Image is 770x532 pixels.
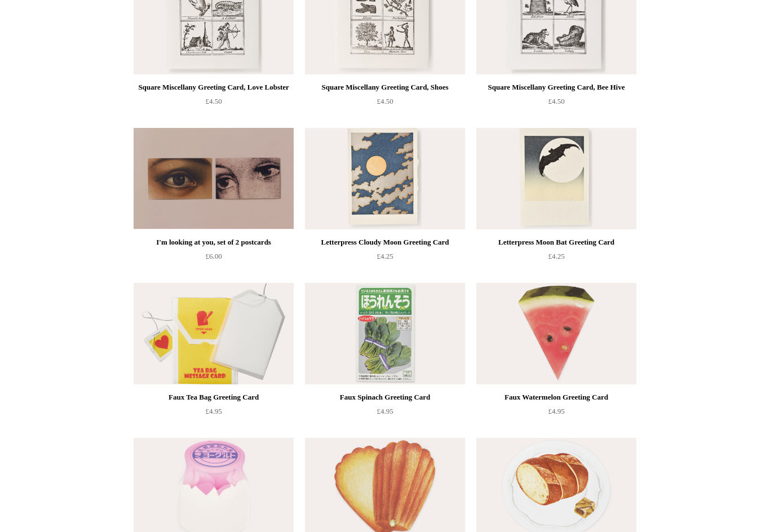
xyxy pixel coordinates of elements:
[476,283,636,384] img: Faux Watermelon Greeting Card
[479,236,634,249] div: Letterpress Moon Bat Greeting Card
[205,97,222,105] span: £4.50
[305,128,465,229] a: Letterpress Cloudy Moon Greeting Card Letterpress Cloudy Moon Greeting Card
[476,81,636,127] a: Square Miscellany Greeting Card, Bee Hive £4.50
[205,252,222,260] span: £6.00
[305,283,465,384] img: Faux Spinach Greeting Card
[476,128,636,229] img: Letterpress Moon Bat Greeting Card
[136,81,291,94] div: Square Miscellany Greeting Card, Love Lobster
[134,128,294,229] img: I'm looking at you, set of 2 postcards
[479,81,634,94] div: Square Miscellany Greeting Card, Bee Hive
[308,391,462,404] div: Faux Spinach Greeting Card
[136,391,291,404] div: Faux Tea Bag Greeting Card
[134,128,294,229] a: I'm looking at you, set of 2 postcards I'm looking at you, set of 2 postcards
[479,391,634,404] div: Faux Watermelon Greeting Card
[134,283,294,384] img: Faux Tea Bag Greeting Card
[377,407,393,415] span: £4.95
[377,97,393,105] span: £4.50
[134,283,294,384] a: Faux Tea Bag Greeting Card Faux Tea Bag Greeting Card
[476,391,636,437] a: Faux Watermelon Greeting Card £4.95
[134,391,294,437] a: Faux Tea Bag Greeting Card £4.95
[548,97,564,105] span: £4.50
[377,252,393,260] span: £4.25
[305,236,465,282] a: Letterpress Cloudy Moon Greeting Card £4.25
[305,81,465,127] a: Square Miscellany Greeting Card, Shoes £4.50
[136,236,291,249] div: I'm looking at you, set of 2 postcards
[134,236,294,282] a: I'm looking at you, set of 2 postcards £6.00
[305,391,465,437] a: Faux Spinach Greeting Card £4.95
[476,236,636,282] a: Letterpress Moon Bat Greeting Card £4.25
[308,81,462,94] div: Square Miscellany Greeting Card, Shoes
[305,128,465,229] img: Letterpress Cloudy Moon Greeting Card
[205,407,222,415] span: £4.95
[548,407,564,415] span: £4.95
[476,283,636,384] a: Faux Watermelon Greeting Card Faux Watermelon Greeting Card
[548,252,564,260] span: £4.25
[476,128,636,229] a: Letterpress Moon Bat Greeting Card Letterpress Moon Bat Greeting Card
[305,283,465,384] a: Faux Spinach Greeting Card Faux Spinach Greeting Card
[134,81,294,127] a: Square Miscellany Greeting Card, Love Lobster £4.50
[308,236,462,249] div: Letterpress Cloudy Moon Greeting Card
